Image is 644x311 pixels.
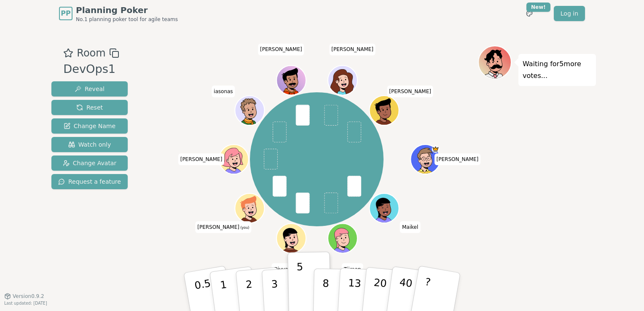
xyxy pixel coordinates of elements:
span: Planning Poker [76,4,178,16]
span: Room [77,46,105,61]
span: Last updated: [DATE] [4,301,47,306]
span: Click to change your name [195,221,251,233]
span: Click to change your name [329,43,376,55]
span: Click to change your name [435,153,481,165]
a: Log in [554,6,585,21]
span: No.1 planning poker tool for agile teams [76,16,178,23]
button: Change Avatar [51,155,128,171]
span: (you) [239,226,250,230]
p: 5 [297,261,304,306]
button: Reveal [51,81,128,97]
button: New! [522,6,537,21]
span: Click to change your name [178,153,225,165]
span: Click to change your name [258,43,304,55]
span: Thijs is the host [432,145,439,153]
button: Add as favourite [63,46,73,61]
span: Watch only [68,140,111,149]
span: Change Name [64,122,115,130]
span: Reset [76,103,103,112]
button: Watch only [51,137,128,152]
p: Waiting for 5 more votes... [523,58,592,82]
div: New! [526,3,550,12]
button: Click to change your avatar [236,194,263,222]
span: Click to change your name [212,86,235,97]
button: Change Name [51,118,128,134]
span: Request a feature [58,177,121,186]
span: PP [61,8,70,19]
span: Click to change your name [400,221,420,233]
span: Click to change your name [387,86,433,97]
span: Version 0.9.2 [13,293,44,300]
span: Click to change your name [342,263,363,275]
span: Click to change your name [272,263,290,275]
a: PPPlanning PokerNo.1 planning poker tool for agile teams [59,4,178,23]
button: Version0.9.2 [4,293,44,300]
button: Reset [51,100,128,115]
div: DevOps1 [63,61,119,78]
span: Reveal [75,85,105,93]
span: Change Avatar [63,159,117,167]
button: Request a feature [51,174,128,189]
